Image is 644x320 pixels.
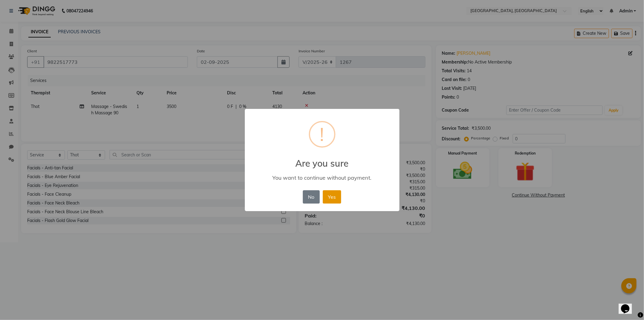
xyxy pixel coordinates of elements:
[245,151,399,169] h2: Are you sure
[303,190,320,204] button: No
[619,296,638,314] iframe: chat widget
[253,174,390,181] div: You want to continue without payment.
[320,122,324,146] div: !
[323,190,341,204] button: Yes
